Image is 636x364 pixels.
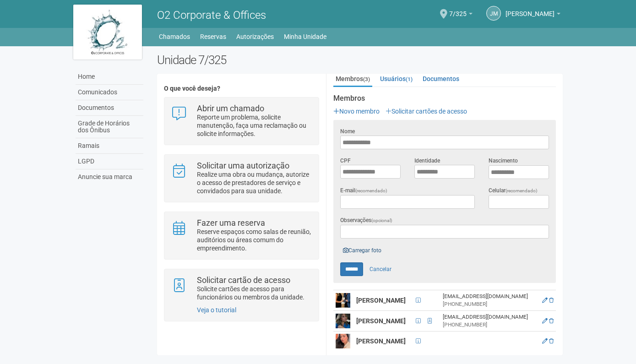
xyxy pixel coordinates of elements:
span: Jennifer Monteiro Mozer [506,1,554,17]
a: Abrir um chamado Reporte um problema, solicite manutenção, faça uma reclamação ou solicite inform... [171,104,312,138]
a: Editar membro [542,297,548,304]
a: Solicitar cartão de acesso Solicite cartões de acesso para funcionários ou membros da unidade. [171,276,312,301]
a: Ramais [76,138,143,154]
a: LGPD [76,154,143,169]
div: [EMAIL_ADDRESS][DOMAIN_NAME] [443,313,537,321]
a: Fazer uma reserva Reserve espaços como salas de reunião, auditórios ou áreas comum do empreendime... [171,219,312,252]
a: Documentos [420,72,462,86]
strong: [PERSON_NAME] [356,297,406,304]
a: Excluir membro [549,297,554,304]
strong: [PERSON_NAME] [356,337,406,345]
a: Carregar foto [340,245,384,255]
label: Identidade [414,157,440,165]
a: Editar membro [542,318,548,324]
a: Excluir membro [549,318,554,324]
strong: [PERSON_NAME] [356,317,406,325]
h4: O que você deseja? [164,85,319,92]
strong: Solicitar cartão de acesso [197,275,290,285]
a: Excluir membro [549,338,554,344]
label: Celular [489,186,538,195]
a: Solicitar cartões de acesso [386,108,467,115]
a: Comunicados [76,85,143,100]
a: Reservas [200,30,226,43]
img: user.png [336,314,350,328]
label: Observações [340,216,392,225]
a: Solicitar uma autorização Realize uma obra ou mudança, autorize o acesso de prestadores de serviç... [171,162,312,195]
small: (1) [406,76,413,82]
label: CPF [340,157,351,165]
a: Novo membro [333,108,380,115]
div: [PHONE_NUMBER] [443,300,537,308]
label: Nome [340,127,355,136]
span: O2 Corporate & Offices [157,9,266,22]
a: 7/325 [449,11,473,19]
p: Reserve espaços como salas de reunião, auditórios ou áreas comum do empreendimento. [197,228,312,252]
a: Editar membro [542,338,548,344]
label: E-mail [340,186,387,195]
p: Solicite cartões de acesso para funcionários ou membros da unidade. [197,285,312,301]
a: Documentos [76,100,143,116]
small: (3) [363,76,370,82]
strong: Solicitar uma autorização [197,161,289,170]
a: Membros(3) [333,72,372,87]
a: [PERSON_NAME] [506,11,560,19]
a: Grade de Horários dos Ônibus [76,116,143,138]
a: Usuários(1) [378,72,415,86]
a: Minha Unidade [284,30,326,43]
a: Home [76,69,143,85]
span: (opcional) [371,218,392,223]
a: Veja o tutorial [197,306,236,314]
strong: Fazer uma reserva [197,218,265,228]
a: Chamados [159,30,190,43]
h2: Unidade 7/325 [157,53,563,67]
strong: Abrir um chamado [197,103,264,113]
a: JM [486,6,501,21]
a: Anuncie sua marca [76,169,143,185]
img: user.png [336,293,350,308]
p: Reporte um problema, solicite manutenção, faça uma reclamação ou solicite informações. [197,113,312,138]
label: Nascimento [489,157,518,165]
a: Autorizações [236,30,274,43]
span: (recomendado) [506,188,538,193]
div: [PHONE_NUMBER] [443,321,537,329]
span: 7/325 [449,1,467,17]
img: user.png [336,334,350,348]
img: logo.jpg [73,5,142,60]
span: (recomendado) [355,188,387,193]
p: Realize uma obra ou mudança, autorize o acesso de prestadores de serviço e convidados para sua un... [197,170,312,195]
strong: Membros [333,94,556,103]
div: [EMAIL_ADDRESS][DOMAIN_NAME] [443,293,537,300]
a: Cancelar [364,262,397,276]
